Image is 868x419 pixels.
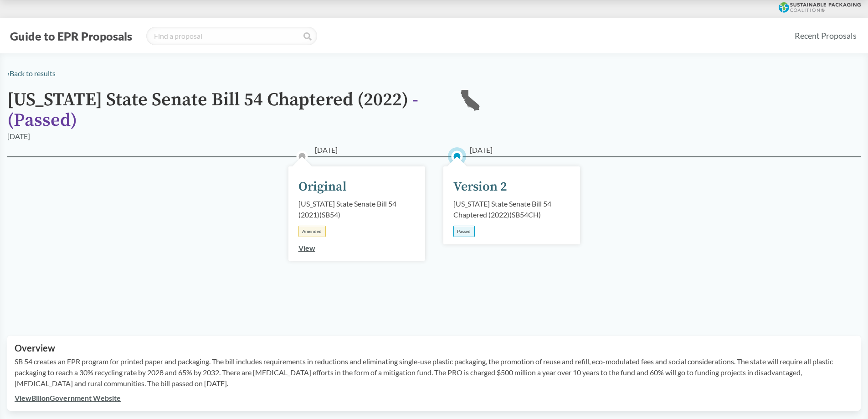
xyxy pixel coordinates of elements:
div: Original [298,177,347,197]
a: ‹Back to results [7,69,56,78]
div: Version 2 [453,177,507,197]
span: [DATE] [470,145,493,155]
div: [DATE] [7,131,30,142]
div: [US_STATE] State Senate Bill 54 (2021) ( SB54 ) [298,198,415,220]
h2: Overview [15,343,853,353]
span: [DATE] [315,145,338,155]
h1: [US_STATE] State Senate Bill 54 Chaptered (2022) [7,90,445,131]
a: View [298,243,315,252]
a: Recent Proposals [791,26,861,46]
span: - ( Passed ) [7,88,418,132]
div: Passed [453,226,475,237]
input: Find a proposal [146,27,317,45]
div: Amended [298,226,326,237]
p: SB 54 creates an EPR program for printed paper and packaging. The bill includes requirements in r... [15,356,853,389]
div: [US_STATE] State Senate Bill 54 Chaptered (2022) ( SB54CH ) [453,198,570,220]
button: Guide to EPR Proposals [7,29,135,43]
a: ViewBillonGovernment Website [15,393,121,402]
